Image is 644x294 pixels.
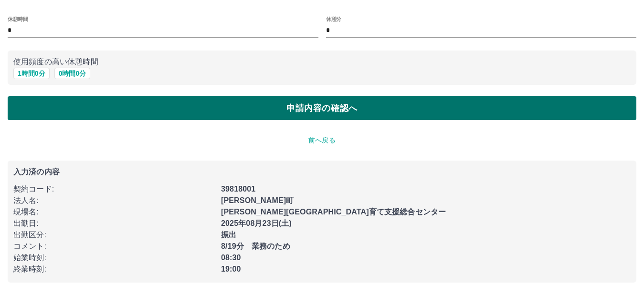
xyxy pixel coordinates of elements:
[8,15,28,22] label: 休憩時間
[8,135,636,145] p: 前へ戻る
[326,15,341,22] label: 休憩分
[13,241,215,252] p: コメント :
[221,185,255,193] b: 39818001
[13,252,215,264] p: 始業時刻 :
[13,229,215,241] p: 出勤区分 :
[13,68,50,79] button: 1時間0分
[8,96,636,120] button: 申請内容の確認へ
[13,195,215,206] p: 法人名 :
[221,196,294,204] b: [PERSON_NAME]町
[54,68,91,79] button: 0時間0分
[221,208,446,216] b: [PERSON_NAME][GEOGRAPHIC_DATA]育て支援総合センター
[221,231,236,239] b: 振出
[13,183,215,195] p: 契約コード :
[221,219,292,227] b: 2025年08月23日(土)
[221,265,241,273] b: 19:00
[13,56,631,68] p: 使用頻度の高い休憩時間
[221,253,241,262] b: 08:30
[13,206,215,218] p: 現場名 :
[13,264,215,275] p: 終業時刻 :
[13,218,215,229] p: 出勤日 :
[13,168,631,176] p: 入力済の内容
[221,242,290,250] b: 8/19分 業務のため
